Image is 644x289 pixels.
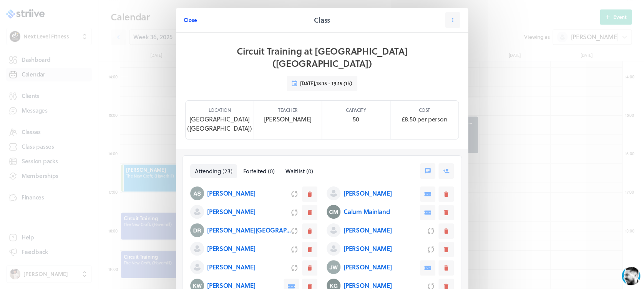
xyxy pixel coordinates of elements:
[207,207,255,216] p: [PERSON_NAME]
[327,205,340,219] img: Calum Mainland
[306,167,313,175] span: ( 0 )
[117,230,133,251] button: />GIF
[222,167,232,175] span: ( 23 )
[190,164,237,178] button: Attending(23)
[287,76,357,91] button: [DATE],18:15 - 19:15 (1h)
[344,244,392,253] p: [PERSON_NAME]
[346,107,366,113] p: Capacity
[184,17,197,23] span: Close
[43,14,93,19] div: Back in a few hours
[207,189,255,198] p: [PERSON_NAME]
[401,115,447,124] p: £8.50 per person
[207,244,255,253] p: [PERSON_NAME]
[190,186,204,200] img: Aaron Smith
[344,207,390,216] p: Calum Mainland
[207,226,291,235] p: [PERSON_NAME][GEOGRAPHIC_DATA]
[208,107,231,113] p: Location
[353,115,359,124] p: 50
[190,223,204,237] img: Danielle Rowley-Kingston
[419,107,430,113] p: Cost
[195,167,221,175] span: Attending
[622,267,640,285] iframe: gist-messenger-bubble-iframe
[239,164,279,178] button: Forfeited(0)
[23,5,37,19] img: US
[344,189,392,198] p: [PERSON_NAME]
[184,12,197,28] button: Close
[278,107,297,113] p: Teacher
[327,260,340,274] img: Jon Wiffen
[344,262,392,272] p: [PERSON_NAME]
[314,15,330,25] h2: Class
[190,164,318,178] nav: Tabs
[281,164,318,178] button: Waitlist(0)
[264,115,312,124] p: [PERSON_NAME]
[122,238,128,242] tspan: GIF
[187,115,252,133] p: [GEOGRAPHIC_DATA] ([GEOGRAPHIC_DATA])
[120,237,130,243] g: />
[188,45,456,70] h1: Circuit Training at [GEOGRAPHIC_DATA] ([GEOGRAPHIC_DATA])
[43,5,93,13] div: [PERSON_NAME]
[23,5,144,20] div: US[PERSON_NAME]Back in a few hours
[207,262,255,272] p: [PERSON_NAME]
[268,167,275,175] span: ( 0 )
[344,226,392,235] p: [PERSON_NAME]
[243,167,266,175] span: Forfeited
[285,167,305,175] span: Waitlist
